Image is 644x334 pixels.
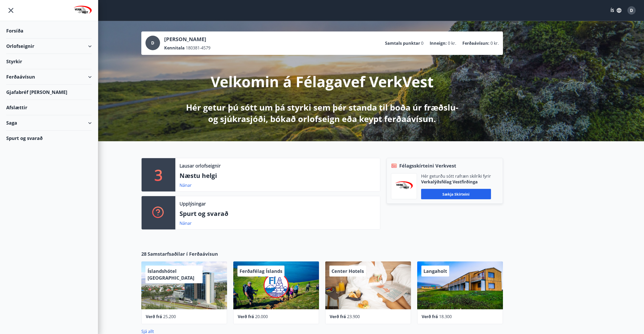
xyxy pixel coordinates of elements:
p: Inneign : [430,40,447,46]
p: Lausar orlofseignir [180,162,221,169]
img: union_logo [74,6,92,16]
button: ÍS [608,6,624,15]
div: Gjafabréf [PERSON_NAME] [6,85,92,100]
button: Sækja skírteini [421,189,491,199]
span: Félagsskírteini Verkvest [399,162,456,169]
span: Verð frá [422,314,438,319]
a: Nánar [180,182,192,188]
span: 28 [141,250,147,257]
div: Styrkir [6,54,92,69]
span: 0 kr. [490,40,499,46]
span: Center Hotels [331,268,364,274]
span: Verð frá [238,314,254,319]
span: Íslandshótel [GEOGRAPHIC_DATA] [148,268,194,281]
p: 3 [154,165,163,185]
span: 0 [421,40,423,46]
span: Langaholt [423,268,447,274]
p: Næstu helgi [180,171,376,180]
span: Verð frá [330,314,346,319]
p: Velkomin á Félagavef VerkVest [211,72,434,91]
p: Kennitala [164,45,185,51]
span: Samstarfsaðilar í Ferðaávísun [148,250,218,257]
img: jihgzMk4dcgjRAW2aMgpbAqQEG7LZi0j9dOLAUvz.png [395,181,413,191]
span: 20.000 [255,314,268,319]
div: Ferðaávísun [6,69,92,85]
span: Verð frá [146,314,162,319]
a: Nánar [180,220,192,226]
span: 25.200 [163,314,176,319]
p: Ferðaávísun : [462,40,489,46]
p: Hér geturðu sótt rafræn skilríki fyrir [421,173,491,179]
div: Saga [6,115,92,131]
span: 18.300 [439,314,452,319]
span: 23.900 [347,314,360,319]
p: Hér getur þú sótt um þá styrki sem þér standa til boða úr fræðslu- og sjúkrasjóði, bókað orlofsei... [185,102,459,125]
button: menu [6,6,16,15]
p: Verkalýðsfélag Vestfirðinga [421,179,491,185]
div: Spurt og svarað [6,131,92,146]
span: D [630,8,633,13]
span: Ferðafélag Íslands [240,268,282,274]
p: Upplýsingar [180,200,206,207]
p: Spurt og svarað [180,209,376,218]
span: 180381-4579 [186,45,210,51]
button: D [625,4,638,17]
div: Orlofseignir [6,38,92,54]
div: Forsíða [6,23,92,38]
p: [PERSON_NAME] [164,36,210,43]
span: D [151,40,154,46]
span: 0 kr. [448,40,456,46]
p: Samtals punktar [385,40,420,46]
div: Afslættir [6,100,92,115]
